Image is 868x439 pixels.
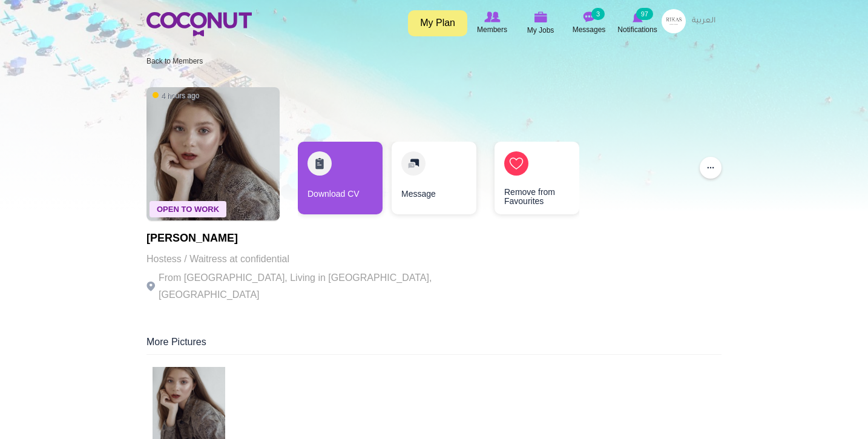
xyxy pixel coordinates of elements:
[613,9,662,37] a: Notifications Notifications 97
[565,9,613,37] a: Messages Messages 3
[617,24,657,36] span: Notifications
[485,142,570,220] div: 3 / 3
[633,12,643,22] img: Notifications
[484,12,500,22] img: Browse Members
[468,9,516,37] a: Browse Members Members
[146,335,722,355] div: More Pictures
[298,142,383,214] a: Download CV
[146,12,252,36] img: Home
[527,24,554,36] span: My Jobs
[146,233,479,245] h1: [PERSON_NAME]
[150,201,226,217] span: Open To Work
[636,8,653,20] small: 97
[534,12,547,22] img: My Jobs
[495,142,579,214] a: Remove from Favourites
[591,8,605,20] small: 3
[153,91,199,101] span: 4 hours ago
[686,9,722,33] a: العربية
[146,269,479,303] p: From [GEOGRAPHIC_DATA], Living in [GEOGRAPHIC_DATA], [GEOGRAPHIC_DATA]
[298,142,383,220] div: 1 / 3
[516,9,565,38] a: My Jobs My Jobs
[408,10,467,36] a: My Plan
[146,57,203,65] a: Back to Members
[392,142,476,220] div: 2 / 3
[392,142,476,214] a: Message
[146,251,479,268] p: Hostess / Waitress at confidential
[477,24,507,36] span: Members
[573,24,606,36] span: Messages
[700,157,722,179] button: ...
[583,12,595,22] img: Messages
